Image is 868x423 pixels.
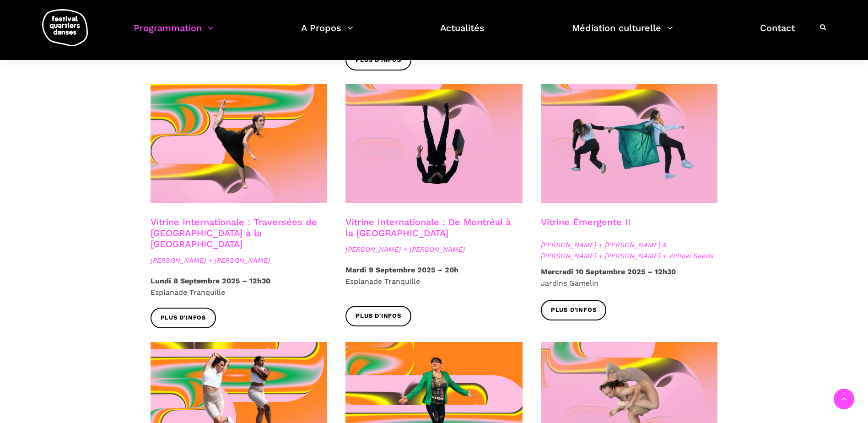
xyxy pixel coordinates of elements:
[151,288,225,297] span: Esplanade Tranquille
[345,277,420,286] span: Esplanade Tranquille
[151,255,328,266] span: [PERSON_NAME] + [PERSON_NAME]
[440,20,485,47] a: Actualités
[541,279,598,287] span: Jardins Gamelin
[345,306,411,326] a: Plus d'infos
[134,20,214,47] a: Programmation
[551,305,597,315] span: Plus d'infos
[572,20,673,47] a: Médiation culturelle
[151,217,317,249] a: Vitrine Internationale : Traversées de [GEOGRAPHIC_DATA] à la [GEOGRAPHIC_DATA]
[161,313,206,323] span: Plus d'infos
[541,217,631,228] a: Vitrine Émergente II
[541,267,676,276] strong: Mercredi 10 Septembre 2025 – 12h30
[356,311,401,321] span: Plus d'infos
[760,20,795,47] a: Contact
[151,277,270,285] strong: Lundi 8 Septembre 2025 – 12h30
[151,308,216,328] a: Plus d'infos
[541,239,718,261] span: [PERSON_NAME] + [PERSON_NAME] & [PERSON_NAME] + [PERSON_NAME] + Willow Seeds
[42,9,88,46] img: logo-fqd-med
[345,244,523,255] span: [PERSON_NAME] + [PERSON_NAME]
[301,20,353,47] a: A Propos
[345,217,511,239] a: Vitrine Internationale : De Montréal à la [GEOGRAPHIC_DATA]
[345,266,458,274] strong: Mardi 9 Septembre 2025 – 20h
[541,300,607,320] a: Plus d'infos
